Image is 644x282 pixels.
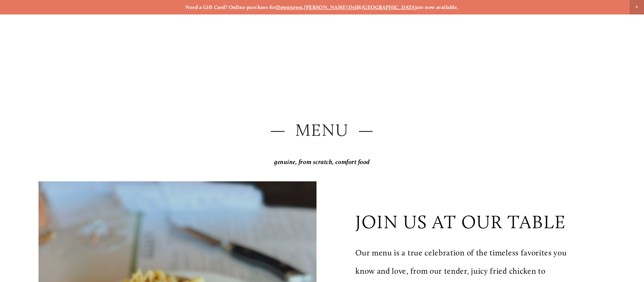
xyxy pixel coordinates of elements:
h2: — Menu — [39,118,605,142]
strong: , [303,4,304,10]
a: Downtown [276,4,303,10]
a: [PERSON_NAME] Dell [304,4,358,10]
strong: & [358,4,362,10]
strong: Need a Gift Card? Online purchase for [185,4,276,10]
em: genuine, from scratch, comfort food [274,158,370,166]
a: [GEOGRAPHIC_DATA] [362,4,417,10]
p: join us at our table [355,211,566,233]
strong: are now available. [416,4,458,10]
